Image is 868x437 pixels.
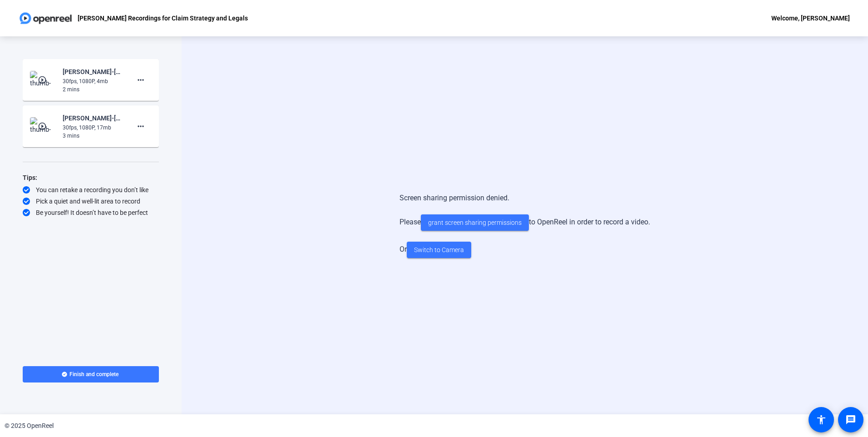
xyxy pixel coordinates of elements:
span: Switch to Camera [414,245,464,255]
button: Finish and complete [23,366,159,382]
img: thumb-nail [30,71,57,89]
span: Finish and complete [69,371,118,378]
mat-icon: more_horiz [135,121,146,132]
div: 2 mins [63,85,123,94]
mat-icon: accessibility [816,414,827,425]
div: Be yourself! It doesn’t have to be perfect [23,208,159,217]
div: © 2025 OpenReel [5,421,54,431]
mat-icon: play_circle_outline [38,75,49,84]
div: [PERSON_NAME]-[PERSON_NAME] Recordings for Claim Strategy -[PERSON_NAME] Recordings for Claim Str... [63,113,123,124]
mat-icon: message [845,414,856,425]
div: Tips: [23,172,159,183]
mat-icon: more_horiz [135,74,146,85]
div: 3 mins [63,132,123,140]
img: OpenReel logo [18,9,73,27]
button: grant screen sharing permissions [421,214,529,231]
span: grant screen sharing permissions [428,218,522,228]
p: [PERSON_NAME] Recordings for Claim Strategy and Legals [78,13,248,24]
div: Screen sharing permission denied. Please to OpenReel in order to record a video. Or [399,184,650,267]
mat-icon: play_circle_outline [38,122,49,131]
div: Welcome, [PERSON_NAME] [771,13,850,24]
div: [PERSON_NAME]-[PERSON_NAME] Recordings for Claim Strategy -[PERSON_NAME] Recordings for Claim Str... [63,66,123,77]
div: You can retake a recording you don’t like [23,185,159,194]
img: thumb-nail [30,117,57,135]
div: Pick a quiet and well-lit area to record [23,197,159,206]
button: Switch to Camera [407,242,471,258]
div: 30fps, 1080P, 4mb [63,77,123,85]
div: 30fps, 1080P, 17mb [63,124,123,132]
